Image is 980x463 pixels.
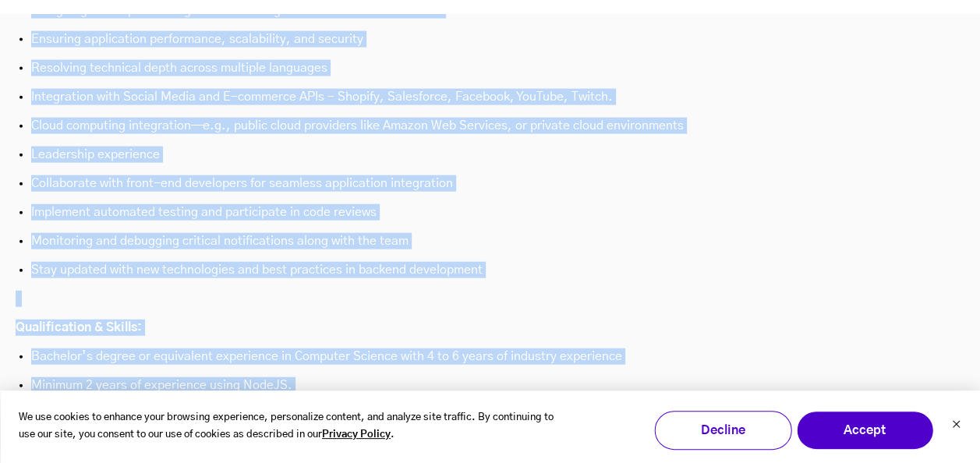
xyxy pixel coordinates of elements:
[16,321,142,334] strong: Qualification & Skills:
[31,60,949,76] p: Resolving technical depth across multiple languages
[951,418,961,434] button: Dismiss cookie banner
[31,175,949,192] p: Collaborate with front-end developers for seamless application integration
[654,411,791,450] button: Decline
[31,262,949,278] p: Stay updated with new technologies and best practices in backend development
[31,348,949,365] p: Bachelor’s degree or equivalent experience in Computer Science with 4 to 6 years of industry expe...
[322,426,391,444] a: Privacy Policy
[796,411,933,450] button: Accept
[31,377,949,394] p: Minimum 2 years of experience using NodeJS.
[31,147,949,163] p: Leadership experience
[31,89,949,105] p: Integration with Social Media and E-commerce APIs - Shopify, Salesforce, Facebook, YouTube, Twitch.
[31,31,949,48] p: Ensuring application performance, scalability, and security
[31,204,949,221] p: Implement automated testing and participate in code reviews
[31,233,949,249] p: Monitoring and debugging critical notifications along with the team
[31,118,949,134] p: Cloud computing integration—e.g., public cloud providers like Amazon Web Services, or private clo...
[19,409,569,445] p: We use cookies to enhance your browsing experience, personalize content, and analyze site traffic...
